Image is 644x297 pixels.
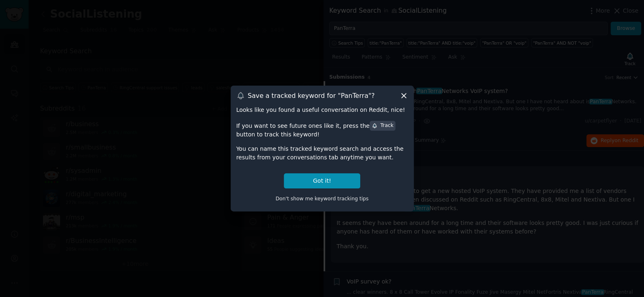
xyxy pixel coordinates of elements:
div: Track [372,122,393,129]
div: Looks like you found a useful conversation on Reddit, nice! [236,106,408,114]
div: You can name this tracked keyword search and access the results from your conversations tab anyti... [236,145,408,162]
button: Got it! [284,173,360,188]
h3: Save a tracked keyword for " PanTerra "? [248,91,375,100]
div: If you want to see future ones like it, press the button to track this keyword! [236,120,408,139]
span: Don't show me keyword tracking tips [276,196,369,202]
